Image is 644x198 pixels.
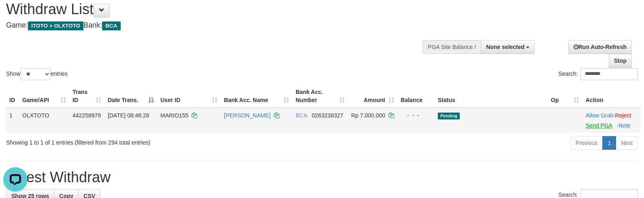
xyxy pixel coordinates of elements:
[486,44,525,50] span: None selected
[157,85,221,108] th: User ID: activate to sort column ascending
[582,85,640,108] th: Action
[618,122,631,129] a: Note
[312,112,343,119] span: Copy 0263238327 to clipboard
[397,85,435,108] th: Balance
[481,40,535,54] button: None selected
[401,111,431,119] div: - - -
[602,136,616,150] a: 1
[6,21,421,30] h4: Game: Bank:
[422,40,481,54] div: PGA Site Balance /
[221,85,292,108] th: Bank Acc. Name: activate to sort column ascending
[351,112,385,119] span: Rp 7.000.000
[548,85,582,108] th: Op: activate to sort column ascending
[559,68,638,80] label: Search:
[615,112,631,119] a: Reject
[19,108,69,133] td: OLXTOTO
[435,85,548,108] th: Status
[224,112,271,119] a: [PERSON_NAME]
[19,85,69,108] th: Game/API: activate to sort column ascending
[568,40,632,54] a: Run Auto-Refresh
[160,112,188,119] span: MARIO155
[20,68,51,80] select: Showentries
[582,108,640,133] td: ·
[348,85,397,108] th: Amount: activate to sort column ascending
[28,21,83,30] span: ITOTO > OLXTOTO
[6,1,421,17] h1: Withdraw List
[6,108,19,133] td: 1
[586,112,613,119] a: Allow Grab
[438,113,460,119] span: Pending
[6,169,638,185] h1: Latest Withdraw
[609,54,632,68] a: Stop
[6,85,19,108] th: ID
[570,136,603,150] a: Previous
[296,112,307,119] span: BCA
[292,85,348,108] th: Bank Acc. Number: activate to sort column ascending
[586,112,615,119] span: ·
[3,3,28,28] button: Open LiveChat chat widget
[6,68,68,80] label: Show entries
[73,112,101,119] span: 442258979
[580,68,638,80] input: Search:
[102,21,120,30] span: BCA
[104,85,157,108] th: Date Trans.: activate to sort column descending
[6,135,262,147] div: Showing 1 to 1 of 1 entries (filtered from 294 total entries)
[586,122,612,129] a: Send PGA
[69,85,104,108] th: Trans ID: activate to sort column ascending
[108,112,149,119] span: [DATE] 08:46:28
[616,136,638,150] a: Next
